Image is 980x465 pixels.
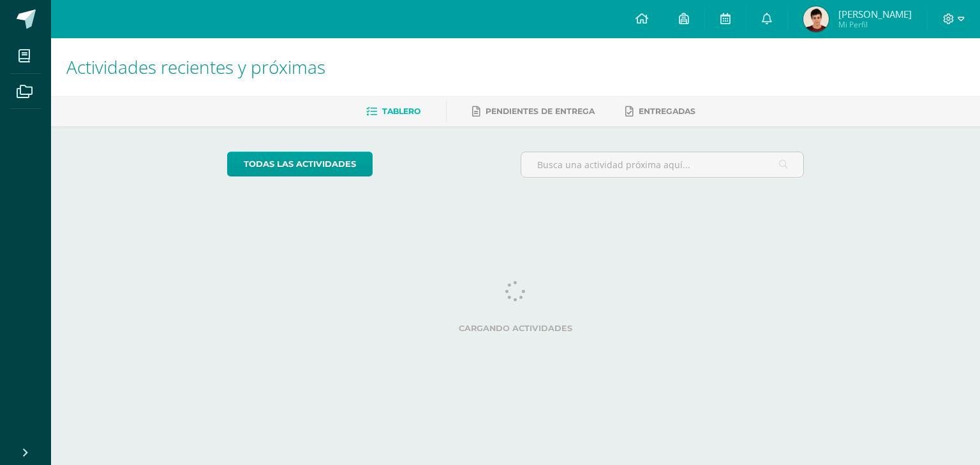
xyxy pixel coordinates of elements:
[486,106,595,116] span: Pendientes de entrega
[838,8,912,20] span: [PERSON_NAME]
[66,55,325,79] span: Actividades recientes y próximas
[366,101,420,122] a: Tablero
[227,152,373,176] a: todas las Actividades
[472,101,595,122] a: Pendientes de entrega
[803,6,829,32] img: d0e44063d19e54253f2068ba2aa0c258.png
[639,106,695,116] span: Entregadas
[382,106,420,116] span: Tablero
[227,324,805,333] label: Cargando actividades
[625,101,695,122] a: Entregadas
[521,152,804,177] input: Busca una actividad próxima aquí...
[838,19,912,30] span: Mi Perfil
